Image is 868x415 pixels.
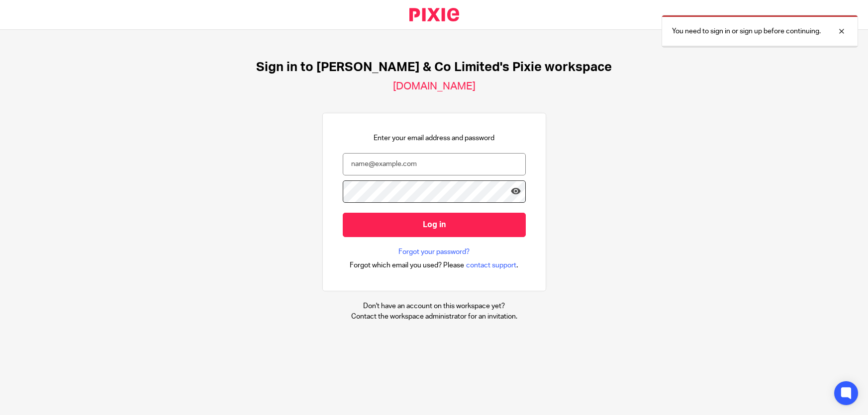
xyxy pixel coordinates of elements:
h1: Sign in to [PERSON_NAME] & Co Limited's Pixie workspace [256,60,612,75]
p: You need to sign in or sign up before continuing. [672,26,821,36]
p: Contact the workspace administrator for an invitation. [351,312,517,322]
input: name@example.com [343,153,526,175]
span: contact support [466,260,516,270]
span: Forgot which email you used? Please [350,260,464,270]
p: Enter your email address and password [374,133,494,143]
div: . [350,259,518,271]
input: Log in [343,213,526,237]
h2: [DOMAIN_NAME] [393,80,476,93]
p: Don't have an account on this workspace yet? [351,301,517,311]
a: Forgot your password? [398,247,470,257]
